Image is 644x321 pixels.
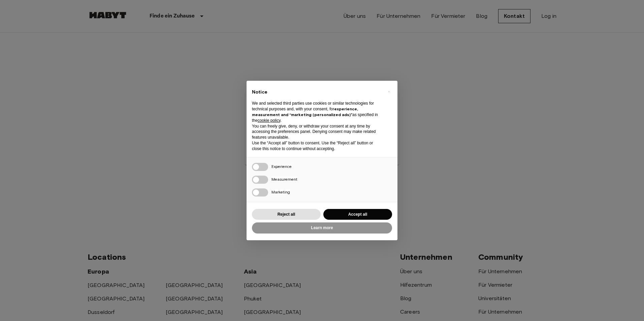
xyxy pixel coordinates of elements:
[252,140,381,152] p: Use the “Accept all” button to consent. Use the “Reject all” button or close this notice to conti...
[383,86,394,97] button: Close this notice
[258,118,281,123] a: cookie policy
[252,106,358,117] strong: experience, measurement and “marketing (personalized ads)”
[252,101,381,123] p: We and selected third parties use cookies or similar technologies for technical purposes and, wit...
[271,164,292,169] span: Experience
[252,222,392,234] button: Learn more
[271,177,297,182] span: Measurement
[271,189,290,194] span: Marketing
[252,89,381,96] h2: Notice
[252,209,321,220] button: Reject all
[252,123,381,140] p: You can freely give, deny, or withdraw your consent at any time by accessing the preferences pane...
[323,209,392,220] button: Accept all
[388,87,390,96] span: ×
